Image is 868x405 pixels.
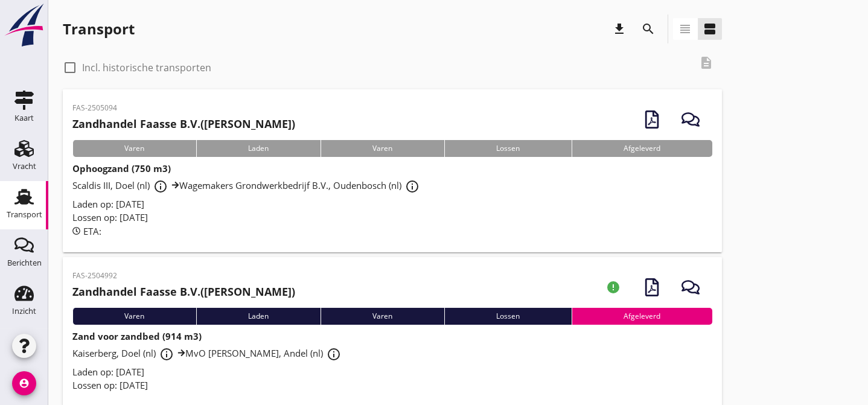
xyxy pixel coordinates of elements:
[321,140,444,157] div: Varen
[572,308,712,325] div: Afgeleverd
[72,308,196,325] div: Varen
[12,371,36,395] i: account_circle
[159,347,174,362] i: info_outline
[72,198,144,210] span: Laden op: [DATE]
[196,140,321,157] div: Laden
[72,179,423,191] span: Scaldis III, Doel (nl) Wagemakers Grondwerkbedrijf B.V., Oudenbosch (nl)
[678,22,692,36] i: view_headline
[72,103,295,113] p: FAS-2505094
[572,140,712,157] div: Afgeleverd
[72,270,295,281] p: FAS-2504992
[405,179,420,194] i: info_outline
[72,366,144,378] span: Laden op: [DATE]
[83,225,101,237] span: ETA:
[72,211,148,223] span: Lossen op: [DATE]
[2,3,46,48] img: logo-small.a267ee39.svg
[7,211,42,218] div: Transport
[72,284,295,300] h2: ([PERSON_NAME])
[612,22,627,36] i: download
[13,162,36,170] div: Vracht
[72,284,200,299] strong: Zandhandel Faasse B.V.
[14,114,34,122] div: Kaart
[196,308,321,325] div: Laden
[72,162,171,174] strong: Ophoogzand (750 m3)
[72,379,148,391] span: Lossen op: [DATE]
[63,89,722,252] a: FAS-2505094Zandhandel Faasse B.V.([PERSON_NAME])VarenLadenVarenLossenAfgeleverdOphoogzand (750 m3...
[82,62,211,74] label: Incl. historische transporten
[444,140,572,157] div: Lossen
[7,259,42,267] div: Berichten
[327,347,341,362] i: info_outline
[72,330,202,342] strong: Zand voor zandbed (914 m3)
[444,308,572,325] div: Lossen
[63,19,135,39] div: Transport
[153,179,168,194] i: info_outline
[72,116,200,131] strong: Zandhandel Faasse B.V.
[72,116,295,132] h2: ([PERSON_NAME])
[596,270,630,304] i: error
[703,22,717,36] i: view_agenda
[641,22,656,36] i: search
[12,307,36,315] div: Inzicht
[72,347,345,359] span: Kaiserberg, Doel (nl) MvO [PERSON_NAME], Andel (nl)
[321,308,444,325] div: Varen
[72,140,196,157] div: Varen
